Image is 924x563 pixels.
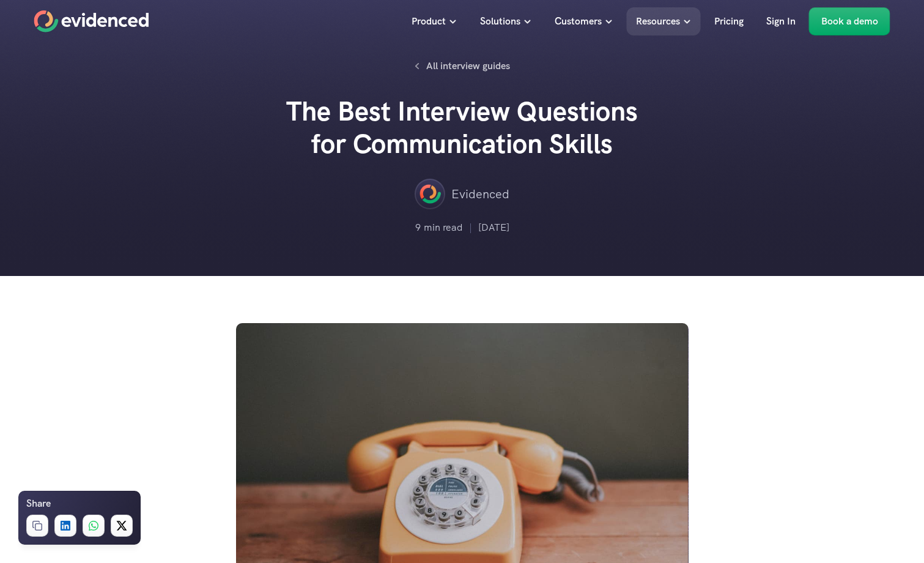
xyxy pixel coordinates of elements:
p: Book a demo [821,13,878,29]
h6: Share [26,496,51,512]
p: min read [424,220,463,236]
p: Pricing [714,13,744,29]
img: "" [415,179,445,209]
p: Customers [555,13,602,29]
p: All interview guides [426,58,510,74]
p: Product [412,13,446,29]
a: Home [34,10,149,32]
h2: The Best Interview Questions for Communication Skills [279,95,646,160]
p: | [469,220,472,236]
p: Evidenced [451,184,509,204]
a: Book a demo [809,7,890,35]
p: [DATE] [478,220,509,236]
a: Sign In [757,7,805,35]
p: Sign In [766,13,796,29]
a: Pricing [705,7,753,35]
a: All interview guides [408,55,517,77]
p: Resources [636,13,680,29]
p: 9 [415,220,421,236]
p: Solutions [480,13,520,29]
